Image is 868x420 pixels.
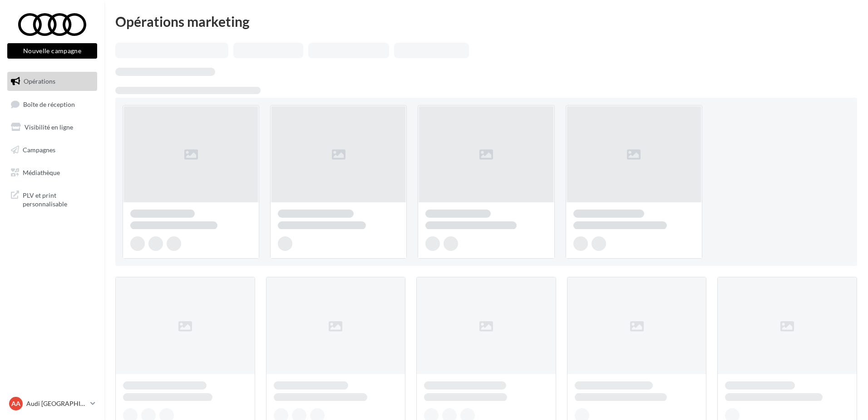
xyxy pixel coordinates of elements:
[5,95,99,114] a: Boîte de réception
[7,395,97,412] a: AA Audi [GEOGRAPHIC_DATA]
[23,146,55,154] span: Campagnes
[115,15,857,28] div: Opérations marketing
[25,123,73,131] span: Visibilité en ligne
[23,100,75,108] span: Boîte de réception
[23,168,60,176] span: Médiathèque
[11,399,20,408] span: AA
[5,163,99,182] a: Médiathèque
[5,118,99,137] a: Visibilité en ligne
[5,72,99,91] a: Opérations
[24,77,55,85] span: Opérations
[23,189,94,209] span: PLV et print personnalisable
[7,43,97,59] button: Nouvelle campagne
[5,140,99,160] a: Campagnes
[5,185,99,212] a: PLV et print personnalisable
[26,399,87,408] p: Audi [GEOGRAPHIC_DATA]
